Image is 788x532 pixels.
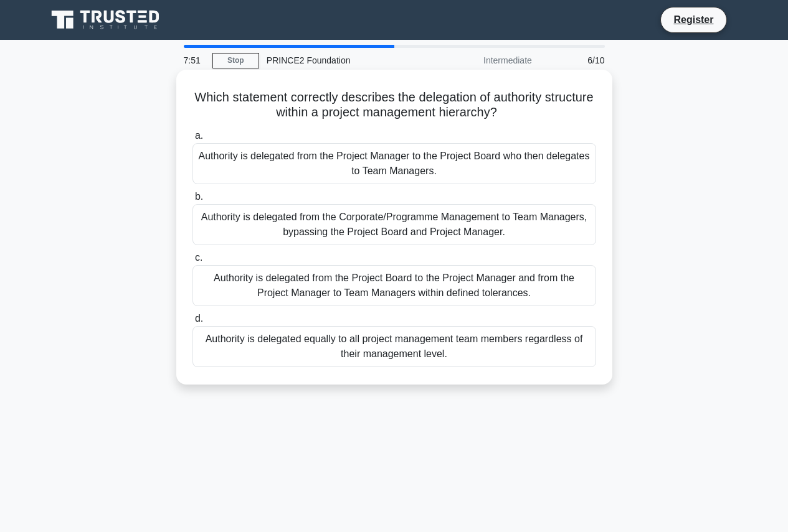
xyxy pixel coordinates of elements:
span: d. [195,313,203,324]
a: Stop [212,53,259,68]
h5: Which statement correctly describes the delegation of authority structure within a project manage... [191,90,597,121]
div: Authority is delegated from the Corporate/Programme Management to Team Managers, bypassing the Pr... [192,204,596,245]
div: 6/10 [539,48,612,73]
div: Intermediate [430,48,539,73]
div: Authority is delegated from the Project Manager to the Project Board who then delegates to Team M... [192,143,596,184]
div: Authority is delegated from the Project Board to the Project Manager and from the Project Manager... [192,265,596,306]
span: c. [195,252,202,263]
span: b. [195,191,203,202]
div: Authority is delegated equally to all project management team members regardless of their managem... [192,326,596,367]
span: a. [195,130,203,141]
a: Register [666,12,721,27]
div: PRINCE2 Foundation [259,48,430,73]
div: 7:51 [176,48,212,73]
